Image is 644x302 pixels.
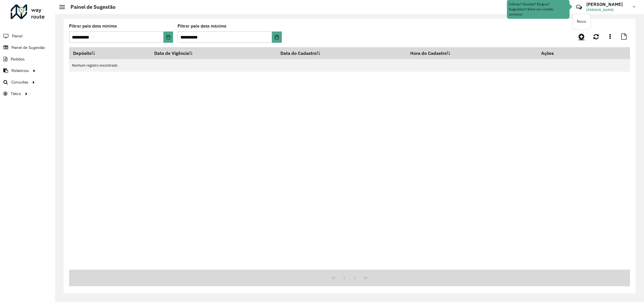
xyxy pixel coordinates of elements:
th: Depósito [69,47,150,59]
span: [PERSON_NAME] [586,7,629,12]
label: Filtrar pela data máxima [178,23,226,30]
h3: [PERSON_NAME] [586,2,629,7]
span: Pedidos [11,56,25,62]
span: Relatórios [12,68,29,74]
button: Choose Date [164,31,173,43]
th: Data de Vigência [150,47,276,59]
th: Hora do Cadastro [407,47,537,59]
button: Choose Date [272,31,282,43]
span: Painel [12,33,22,39]
a: Contato Rápido [573,1,585,13]
div: Novo [572,14,591,29]
span: Consultas [11,79,28,85]
span: Painel de Sugestão [12,45,45,51]
h2: Painel de Sugestão [65,4,115,10]
label: Filtrar pela data mínima [69,23,117,30]
th: Ações [537,47,571,59]
th: Data do Cadastro [276,47,406,59]
td: Nenhum registro encontrado [69,59,630,72]
span: Tático [11,91,21,97]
